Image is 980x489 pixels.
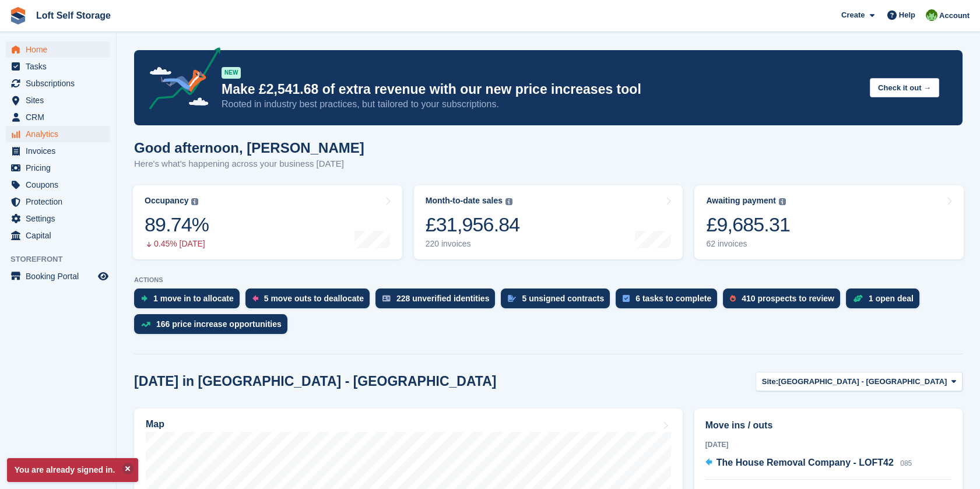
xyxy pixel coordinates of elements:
[6,92,110,108] a: menu
[134,276,963,284] p: ACTIONS
[26,194,96,210] span: Protection
[145,239,209,249] div: 0.45% [DATE]
[756,372,963,391] button: Site: [GEOGRAPHIC_DATA] - [GEOGRAPHIC_DATA]
[26,126,96,142] span: Analytics
[6,41,110,58] a: menu
[139,47,221,114] img: price-adjustments-announcement-icon-8257ccfd72463d97f412b2fc003d46551f7dbcb40ab6d574587a9cd5c0d94...
[141,322,150,327] img: price_increase_opportunities-93ffe204e8149a01c8c9dc8f82e8f89637d9d84a8eef4429ea346261dce0b2c0.svg
[26,227,96,244] span: Capital
[222,67,241,79] div: NEW
[26,210,96,227] span: Settings
[134,157,364,171] p: Here's what's happening across your business [DATE]
[501,289,616,314] a: 5 unsigned contracts
[6,227,110,244] a: menu
[26,92,96,108] span: Sites
[145,196,188,206] div: Occupancy
[939,10,970,22] span: Account
[706,196,776,206] div: Awaiting payment
[156,319,282,329] div: 166 price increase opportunities
[6,210,110,227] a: menu
[6,160,110,176] a: menu
[779,198,786,205] img: icon-info-grey-7440780725fd019a000dd9b08b2336e03edf1995a4989e88bcd33f0948082b44.svg
[26,160,96,176] span: Pricing
[846,289,925,314] a: 1 open deal
[134,314,293,340] a: 166 price increase opportunities
[522,294,604,303] div: 5 unsigned contracts
[694,185,964,259] a: Awaiting payment £9,685.31 62 invoices
[723,289,846,314] a: 410 prospects to review
[26,58,96,75] span: Tasks
[505,198,512,205] img: icon-info-grey-7440780725fd019a000dd9b08b2336e03edf1995a4989e88bcd33f0948082b44.svg
[778,376,947,388] span: [GEOGRAPHIC_DATA] - [GEOGRAPHIC_DATA]
[426,213,520,237] div: £31,956.84
[705,456,912,471] a: The House Removal Company - LOFT42 085
[508,295,516,302] img: contract_signature_icon-13c848040528278c33f63329250d36e43548de30e8caae1d1a13099fd9432cc5.svg
[153,294,234,303] div: 1 move in to allocate
[899,9,915,21] span: Help
[252,295,258,302] img: move_outs_to_deallocate_icon-f764333ba52eb49d3ac5e1228854f67142a1ed5810a6f6cc68b1a99e826820c5.svg
[426,239,520,249] div: 220 invoices
[6,143,110,159] a: menu
[6,109,110,125] a: menu
[26,143,96,159] span: Invoices
[900,459,912,467] span: 085
[716,458,894,467] span: The House Removal Company - LOFT42
[6,126,110,142] a: menu
[222,81,860,98] p: Make £2,541.68 of extra revenue with our new price increases tool
[6,194,110,210] a: menu
[6,268,110,284] a: menu
[730,295,736,302] img: prospect-51fa495bee0391a8d652442698ab0144808aea92771e9ea1ae160a38d050c398.svg
[134,140,364,156] h1: Good afternoon, [PERSON_NAME]
[6,177,110,193] a: menu
[762,376,778,388] span: Site:
[635,294,711,303] div: 6 tasks to complete
[869,294,914,303] div: 1 open deal
[134,289,245,314] a: 1 move in to allocate
[141,295,147,302] img: move_ins_to_allocate_icon-fdf77a2bb77ea45bf5b3d319d69a93e2d87916cf1d5bf7949dd705db3b84f3ca.svg
[706,213,790,237] div: £9,685.31
[191,198,198,205] img: icon-info-grey-7440780725fd019a000dd9b08b2336e03edf1995a4989e88bcd33f0948082b44.svg
[616,289,723,314] a: 6 tasks to complete
[853,294,863,302] img: deal-1b604bf984904fb50ccaf53a9ad4b4a5d6e5aea283cecdc64d6e3604feb123c2.svg
[705,439,951,450] div: [DATE]
[623,295,630,302] img: task-75834270c22a3079a89374b754ae025e5fb1db73e45f91037f5363f120a921f8.svg
[705,418,951,432] h2: Move ins / outs
[706,239,790,249] div: 62 invoices
[26,268,96,284] span: Booking Portal
[870,78,939,97] button: Check it out →
[26,41,96,58] span: Home
[31,6,115,25] a: Loft Self Storage
[134,374,496,389] h2: [DATE] in [GEOGRAPHIC_DATA] - [GEOGRAPHIC_DATA]
[26,75,96,92] span: Subscriptions
[841,9,865,21] span: Create
[396,294,490,303] div: 228 unverified identities
[26,109,96,125] span: CRM
[264,294,364,303] div: 5 move outs to deallocate
[382,295,391,302] img: verify_identity-adf6edd0f0f0b5bbfe63781bf79b02c33cf7c696d77639b501bdc392416b5a36.svg
[145,213,209,237] div: 89.74%
[146,419,164,430] h2: Map
[926,9,937,21] img: James Johnson
[6,58,110,75] a: menu
[414,185,683,259] a: Month-to-date sales £31,956.84 220 invoices
[10,254,116,265] span: Storefront
[222,98,860,111] p: Rooted in industry best practices, but tailored to your subscriptions.
[245,289,375,314] a: 5 move outs to deallocate
[375,289,501,314] a: 228 unverified identities
[96,269,110,283] a: Preview store
[6,75,110,92] a: menu
[7,458,138,482] p: You are already signed in.
[9,7,27,24] img: stora-icon-8386f47178a22dfd0bd8f6a31ec36ba5ce8667c1dd55bd0f319d3a0aa187defe.svg
[26,177,96,193] span: Coupons
[426,196,503,206] div: Month-to-date sales
[742,294,834,303] div: 410 prospects to review
[133,185,402,259] a: Occupancy 89.74% 0.45% [DATE]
